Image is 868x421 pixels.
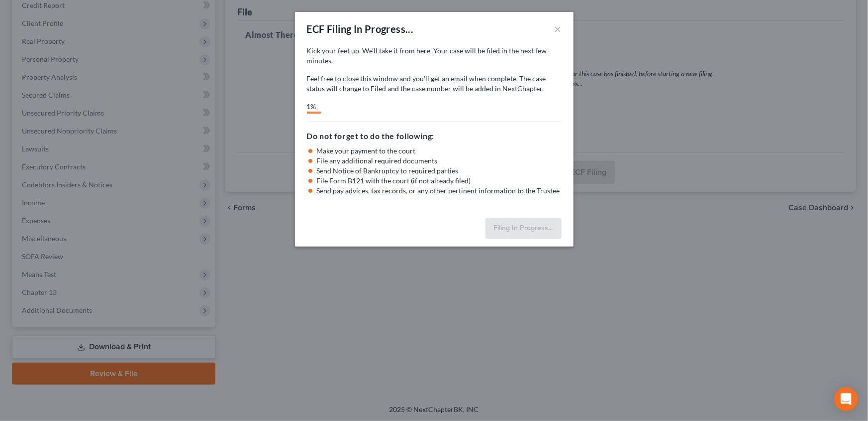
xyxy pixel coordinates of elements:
[317,146,562,156] li: Make your payment to the court
[834,387,858,411] div: Open Intercom Messenger
[317,186,562,196] li: Send pay advices, tax records, or any other pertinent information to the Trustee
[317,166,562,176] li: Send Notice of Bankruptcy to required parties
[555,23,562,35] button: ×
[317,176,562,186] li: File Form B121 with the court (if not already filed)
[307,22,414,36] div: ECF Filing In Progress...
[307,74,562,94] p: Feel free to close this window and you’ll get an email when complete. The case status will change...
[307,102,309,112] div: 1%
[307,46,562,66] p: Kick your feet up. We’ll take it from here. Your case will be filed in the next few minutes.
[317,156,562,166] li: File any additional required documents
[307,130,562,142] h5: Do not forget to do the following:
[485,218,562,239] button: Filing In Progress...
